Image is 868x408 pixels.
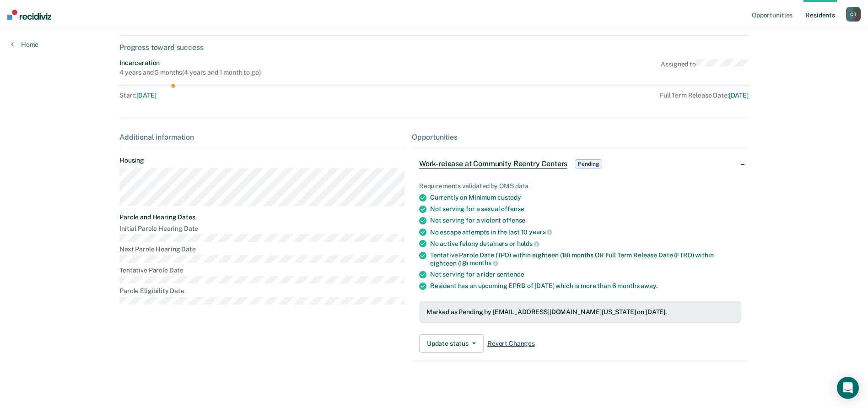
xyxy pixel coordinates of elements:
dt: Initial Parole Hearing Date [119,225,404,233]
div: Not serving for a rider [430,271,741,278]
span: away. [641,282,657,289]
div: Full Term Release Date : [410,92,749,99]
div: Start : [119,92,406,99]
div: Resident has an upcoming EPRD of [DATE] which is more than 6 months [430,282,741,290]
button: CT [846,7,861,22]
span: offense [502,217,525,224]
div: No active felony detainers or [430,239,741,248]
div: Work-release at Community Reentry CentersPending [412,149,749,179]
button: Update status [419,334,484,353]
div: Requirements validated by OMS data [419,182,741,190]
span: [DATE] [729,92,749,99]
dt: Housing [119,157,404,164]
div: Incarceration [119,59,260,67]
span: Work-release at Community Reentry Centers [419,159,567,169]
a: Home [11,40,38,49]
dt: Parole Eligibility Date [119,287,404,295]
div: Marked as Pending by [EMAIL_ADDRESS][DOMAIN_NAME][US_STATE] on [DATE]. [426,308,734,316]
div: Assigned to [661,59,749,76]
div: C T [846,7,861,22]
dt: Tentative Parole Date [119,267,404,274]
div: Additional information [119,133,404,141]
span: [DATE] [136,92,156,99]
span: Revert Changes [487,340,535,348]
span: sentence [497,271,524,278]
dt: Next Parole Hearing Date [119,245,404,253]
img: Recidiviz [7,10,51,20]
span: months [469,259,498,267]
div: Progress toward success [119,43,749,52]
div: Tentative Parole Date (TPD) within eighteen (18) months OR Full Term Release Date (FTRD) within e... [430,251,741,267]
div: Not serving for a violent [430,217,741,224]
span: custody [497,194,521,201]
dt: Parole and Hearing Dates [119,213,404,221]
div: Open Intercom Messenger [837,377,859,399]
span: Pending [575,159,602,169]
div: Not serving for a sexual [430,205,741,213]
div: No escape attempts in the last 10 [430,228,741,236]
div: Currently on Minimum [430,194,741,201]
span: years [529,228,552,235]
div: 4 years and 5 months ( 4 years and 1 month to go ) [119,69,260,76]
span: holds [517,240,539,247]
div: Opportunities [412,133,749,141]
span: offense [501,205,524,212]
